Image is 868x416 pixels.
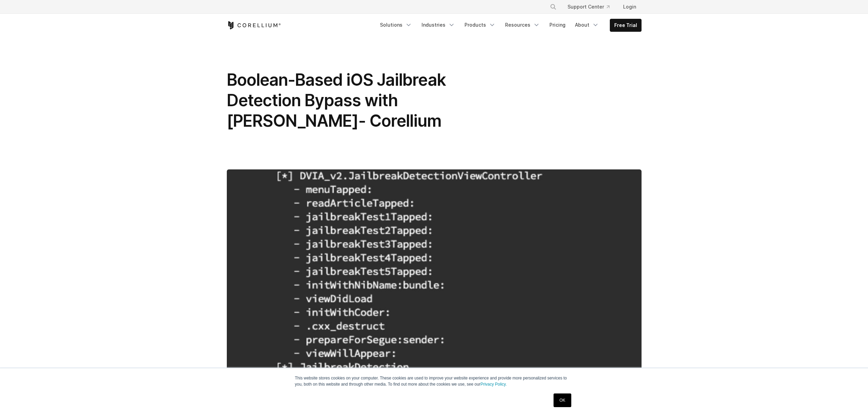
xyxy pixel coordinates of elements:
[481,382,507,387] a: Privacy Policy.
[542,1,642,13] div: Navigation Menu
[501,19,544,31] a: Resources
[460,19,500,31] a: Products
[227,70,446,131] span: Boolean-Based iOS Jailbreak Detection Bypass with [PERSON_NAME]- Corellium
[618,1,642,13] a: Login
[554,393,571,407] a: OK
[571,19,603,31] a: About
[376,19,642,32] div: Navigation Menu
[610,19,641,31] a: Free Trial
[562,1,615,13] a: Support Center
[547,1,559,13] button: Search
[227,169,642,387] img: Boolean-Based iOS Jailbreak Detection Bypass with Frida- Corellium
[376,19,416,31] a: Solutions
[417,19,459,31] a: Industries
[295,375,573,387] p: This website stores cookies on your computer. These cookies are used to improve your website expe...
[227,21,281,29] a: Corellium Home
[545,19,570,31] a: Pricing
